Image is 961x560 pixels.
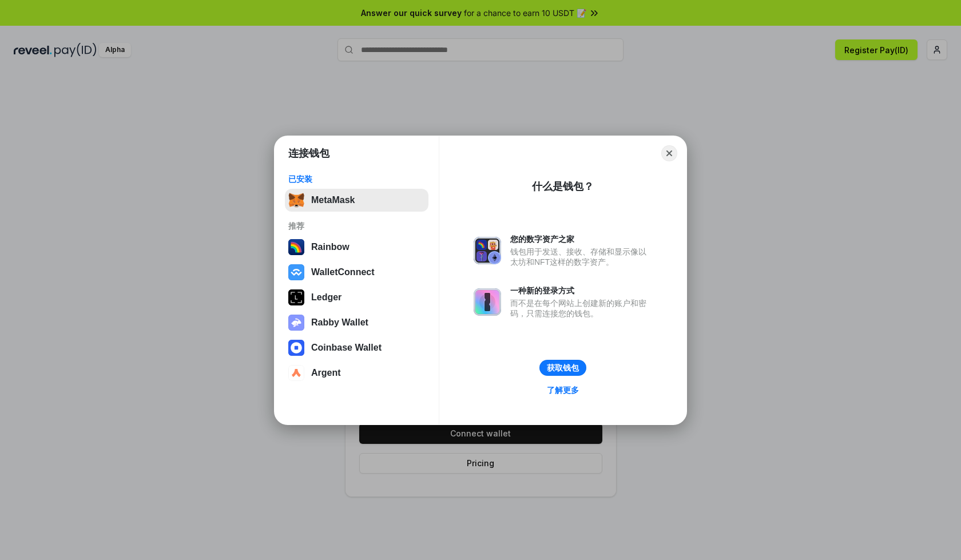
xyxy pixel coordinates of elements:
[540,383,586,398] a: 了解更多
[288,239,304,255] img: svg+xml,%3Csvg%20width%3D%22120%22%20height%3D%22120%22%20viewBox%3D%220%200%20120%20120%22%20fil...
[539,360,586,376] button: 获取钱包
[311,317,368,328] div: Rabby Wallet
[288,340,304,356] img: svg+xml,%3Csvg%20width%3D%2228%22%20height%3D%2228%22%20viewBox%3D%220%200%2028%2028%22%20fill%3D...
[661,145,677,161] button: Close
[288,192,304,208] img: svg+xml,%3Csvg%20fill%3D%22none%22%20height%3D%2233%22%20viewBox%3D%220%200%2035%2033%22%20width%...
[288,146,329,160] h1: 连接钱包
[285,311,428,334] button: Rabby Wallet
[474,288,501,316] img: svg+xml,%3Csvg%20xmlns%3D%22http%3A%2F%2Fwww.w3.org%2F2000%2Fsvg%22%20fill%3D%22none%22%20viewBox...
[285,236,428,259] button: Rainbow
[285,261,428,284] button: WalletConnect
[285,336,428,359] button: Coinbase Wallet
[285,286,428,309] button: Ledger
[311,195,355,205] div: MetaMask
[288,365,304,381] img: svg+xml,%3Csvg%20width%3D%2228%22%20height%3D%2228%22%20viewBox%3D%220%200%2028%2028%22%20fill%3D...
[311,343,382,353] div: Coinbase Wallet
[288,264,304,280] img: svg+xml,%3Csvg%20width%3D%2228%22%20height%3D%2228%22%20viewBox%3D%220%200%2028%2028%22%20fill%3D...
[285,189,428,212] button: MetaMask
[510,234,652,244] div: 您的数字资产之家
[311,242,350,252] div: Rainbow
[532,180,594,193] div: 什么是钱包？
[510,247,652,267] div: 钱包用于发送、接收、存储和显示像以太坊和NFT这样的数字资产。
[510,298,652,319] div: 而不是在每个网站上创建新的账户和密码，只需连接您的钱包。
[311,292,341,303] div: Ledger
[547,385,579,395] div: 了解更多
[288,315,304,331] img: svg+xml,%3Csvg%20xmlns%3D%22http%3A%2F%2Fwww.w3.org%2F2000%2Fsvg%22%20fill%3D%22none%22%20viewBox...
[474,237,501,264] img: svg+xml,%3Csvg%20xmlns%3D%22http%3A%2F%2Fwww.w3.org%2F2000%2Fsvg%22%20fill%3D%22none%22%20viewBox...
[288,289,304,305] img: svg+xml,%3Csvg%20xmlns%3D%22http%3A%2F%2Fwww.w3.org%2F2000%2Fsvg%22%20width%3D%2228%22%20height%3...
[285,362,428,384] button: Argent
[311,267,375,277] div: WalletConnect
[288,174,425,184] div: 已安装
[547,363,579,373] div: 获取钱包
[311,368,341,378] div: Argent
[288,221,425,231] div: 推荐
[510,285,652,296] div: 一种新的登录方式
